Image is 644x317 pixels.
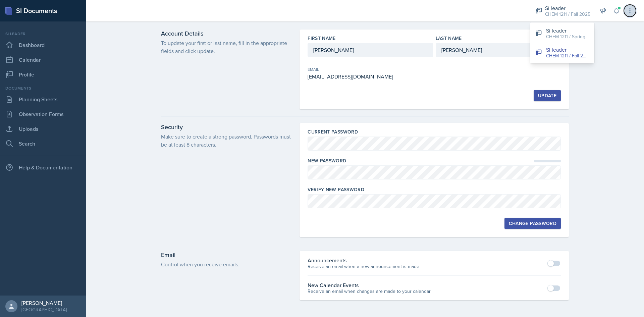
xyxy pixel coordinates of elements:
button: Si leader CHEM 1211 / Spring 2025 [530,24,594,43]
label: Verify New Password [308,186,364,193]
div: Change Password [509,221,556,226]
p: Control when you receive emails. [161,260,291,268]
a: Profile [3,68,83,81]
div: CHEM 1211 / Fall 2025 [545,11,590,18]
a: Uploads [3,122,83,136]
label: Current Password [308,128,358,135]
h3: Security [161,123,291,131]
label: First Name [308,35,336,42]
button: Update [534,90,561,101]
a: Observation Forms [3,107,83,121]
div: Si leader [546,46,589,54]
p: Receive an email when a new announcement is made [308,263,419,270]
a: Dashboard [3,38,83,52]
div: Si leader [3,31,83,37]
div: CHEM 1211 / Spring 2025 [546,33,589,40]
a: Search [3,137,83,150]
div: [EMAIL_ADDRESS][DOMAIN_NAME] [308,72,433,81]
input: Enter last name [436,43,561,57]
p: Receive an email when changes are made to your calendar [308,288,431,295]
div: Si leader [545,4,590,12]
div: New Calendar Events [308,281,431,289]
div: Help & Documentation [3,161,83,174]
div: CHEM 1211 / Fall 2025 [546,52,589,59]
div: Email [308,66,433,72]
a: Calendar [3,53,83,66]
h3: Email [161,251,291,259]
p: Make sure to create a strong password. Passwords must be at least 8 characters. [161,133,291,149]
div: Update [538,93,556,98]
label: New Password [308,157,346,164]
input: Enter first name [308,43,433,57]
div: Announcements [308,256,419,264]
h3: Account Details [161,30,291,38]
div: [GEOGRAPHIC_DATA] [21,306,67,313]
a: Planning Sheets [3,93,83,106]
p: To update your first or last name, fill in the appropriate fields and click update. [161,39,291,55]
label: Last Name [436,35,462,42]
div: [PERSON_NAME] [21,300,67,306]
button: Change Password [504,218,561,229]
div: Si leader [546,27,589,35]
button: Si leader CHEM 1211 / Fall 2025 [530,43,594,62]
div: Documents [3,85,83,91]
